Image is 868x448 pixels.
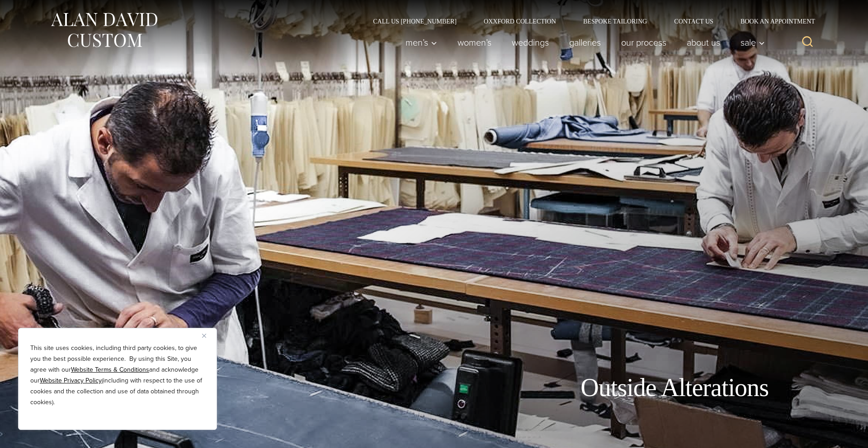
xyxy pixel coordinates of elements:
a: weddings [502,33,559,51]
h1: Outside Alterations [580,373,769,403]
button: Close [202,330,213,341]
a: Galleries [559,33,611,51]
nav: Primary Navigation [396,33,770,51]
img: Alan David Custom [50,10,158,50]
nav: Secondary Navigation [359,18,818,24]
a: About Us [677,33,731,51]
a: Website Terms & Conditions [71,365,149,374]
a: Website Privacy Policy [40,376,102,385]
p: This site uses cookies, including third party cookies, to give you the best possible experience. ... [30,343,205,408]
button: View Search Form [797,32,818,53]
a: Women’s [448,33,502,51]
a: Contact Us [660,18,727,24]
a: Call Us [PHONE_NUMBER] [359,18,470,24]
a: Our Process [611,33,677,51]
img: Close [202,334,206,338]
span: Men’s [406,38,437,47]
span: Sale [741,38,765,47]
a: Bespoke Tailoring [570,18,660,24]
a: Book an Appointment [727,18,818,24]
a: Oxxford Collection [470,18,570,24]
